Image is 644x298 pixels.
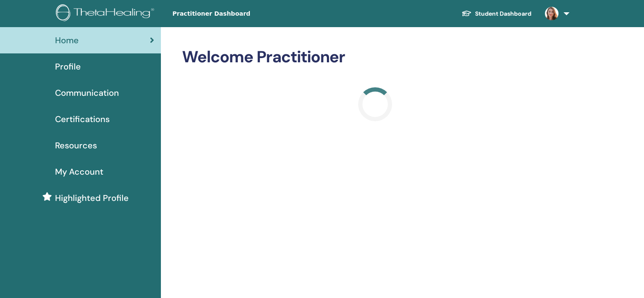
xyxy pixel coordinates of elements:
span: Communication [55,86,119,99]
img: logo.png [56,4,157,23]
span: Highlighted Profile [55,192,129,204]
span: Certifications [55,113,110,125]
a: Student Dashboard [455,6,538,22]
span: Profile [55,60,81,73]
span: My Account [55,165,103,178]
span: Practitioner Dashboard [172,9,299,18]
img: graduation-cap-white.svg [462,10,472,17]
span: Resources [55,139,97,152]
h2: Welcome Practitioner [182,47,568,67]
img: default.jpg [545,7,558,20]
span: Home [55,34,79,47]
